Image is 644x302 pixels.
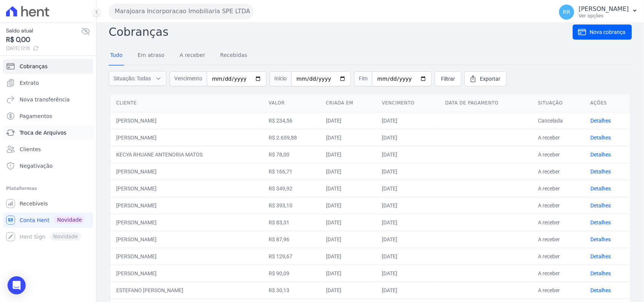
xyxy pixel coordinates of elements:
[263,94,320,112] th: Valor
[109,71,166,86] button: Situação: Todas
[532,248,584,265] td: A receber
[6,59,90,244] nav: Sidebar
[579,5,629,13] p: [PERSON_NAME]
[110,197,263,214] td: [PERSON_NAME]
[376,94,440,112] th: Vencimento
[263,248,320,265] td: R$ 129,67
[320,231,376,248] td: [DATE]
[3,92,93,107] a: Nova transferência
[3,109,93,124] a: Pagamentos
[20,129,66,136] span: Troca de Arquivos
[20,200,48,207] span: Recebíveis
[263,146,320,163] td: R$ 78,00
[110,248,263,265] td: [PERSON_NAME]
[590,219,611,225] a: Detalhes
[435,71,461,86] a: Filtrar
[263,180,320,197] td: R$ 349,92
[532,129,584,146] td: A receber
[376,197,440,214] td: [DATE]
[109,4,254,19] button: Marajoara Incorporacao Imobiliaria SPE LTDA
[114,75,151,82] span: Situação: Todas
[376,265,440,282] td: [DATE]
[110,94,263,112] th: Cliente
[376,180,440,197] td: [DATE]
[320,282,376,299] td: [DATE]
[20,96,70,103] span: Nova transferência
[573,25,632,40] a: Nova cobrança
[590,185,611,192] a: Detalhes
[320,163,376,180] td: [DATE]
[480,75,500,83] span: Exportar
[3,213,93,228] a: Conta Hent Novidade
[532,197,584,214] td: A receber
[110,112,263,129] td: [PERSON_NAME]
[376,248,440,265] td: [DATE]
[110,214,263,231] td: [PERSON_NAME]
[110,163,263,180] td: [PERSON_NAME]
[320,214,376,231] td: [DATE]
[6,27,81,35] span: Saldo atual
[590,28,626,36] span: Nova cobrança
[110,265,263,282] td: [PERSON_NAME]
[320,112,376,129] td: [DATE]
[3,142,93,157] a: Clientes
[464,71,507,86] a: Exportar
[320,146,376,163] td: [DATE]
[20,112,52,120] span: Pagamentos
[553,2,644,23] button: RR [PERSON_NAME] Ver opções
[110,231,263,248] td: [PERSON_NAME]
[590,270,611,276] a: Detalhes
[263,214,320,231] td: R$ 83,31
[6,184,90,193] div: Plataformas
[376,163,440,180] td: [DATE]
[263,163,320,180] td: R$ 166,71
[3,125,93,140] a: Troca de Arquivos
[110,146,263,163] td: KECYA RHUANE ANTENORIA MATOS
[263,265,320,282] td: R$ 90,09
[532,282,584,299] td: A receber
[376,231,440,248] td: [DATE]
[136,46,166,66] a: Em atraso
[590,135,611,141] a: Detalhes
[532,94,584,112] th: Situação
[109,23,573,40] h2: Cobranças
[219,46,249,66] a: Recebidas
[532,112,584,129] td: Cancelada
[439,94,532,112] th: Data de pagamento
[532,231,584,248] td: A receber
[109,46,124,66] a: Tudo
[3,158,93,173] a: Negativação
[532,146,584,163] td: A receber
[20,162,53,170] span: Negativação
[590,169,611,175] a: Detalhes
[354,71,372,86] span: Fim
[320,180,376,197] td: [DATE]
[269,71,291,86] span: Início
[320,129,376,146] td: [DATE]
[376,112,440,129] td: [DATE]
[584,94,630,112] th: Ações
[590,202,611,208] a: Detalhes
[263,129,320,146] td: R$ 2.659,88
[320,265,376,282] td: [DATE]
[3,75,93,90] a: Extrato
[376,214,440,231] td: [DATE]
[590,253,611,259] a: Detalhes
[532,214,584,231] td: A receber
[320,248,376,265] td: [DATE]
[579,13,629,19] p: Ver opções
[263,282,320,299] td: R$ 30,13
[20,146,41,153] span: Clientes
[263,231,320,248] td: R$ 87,96
[532,180,584,197] td: A receber
[110,180,263,197] td: [PERSON_NAME]
[6,45,81,52] span: [DATE] 12:13
[3,196,93,211] a: Recebíveis
[110,129,263,146] td: [PERSON_NAME]
[532,265,584,282] td: A receber
[20,216,49,224] span: Conta Hent
[590,152,611,158] a: Detalhes
[590,287,611,293] a: Detalhes
[320,197,376,214] td: [DATE]
[110,282,263,299] td: ESTEFANO [PERSON_NAME]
